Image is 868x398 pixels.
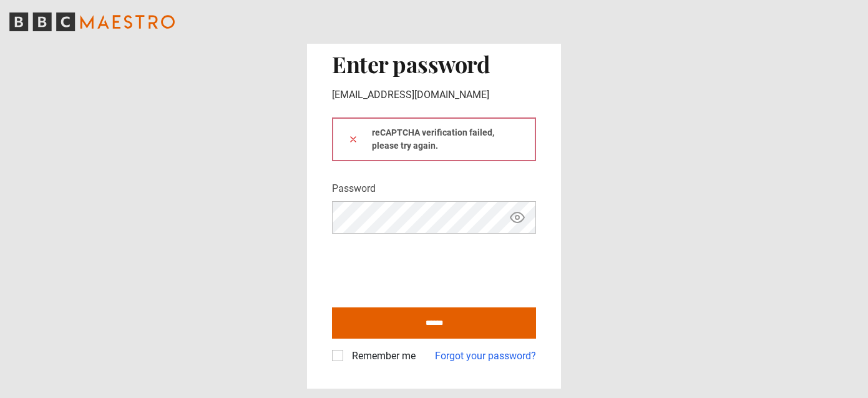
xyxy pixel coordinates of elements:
p: [EMAIL_ADDRESS][DOMAIN_NAME] [332,87,536,102]
button: Show password [507,207,528,229]
div: reCAPTCHA verification failed, please try again. [332,117,536,161]
label: Remember me [347,349,416,364]
a: Forgot your password? [435,349,536,364]
svg: BBC Maestro [9,12,175,31]
h2: Enter password [332,51,536,77]
label: Password [332,181,376,196]
iframe: reCAPTCHA [332,244,522,292]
